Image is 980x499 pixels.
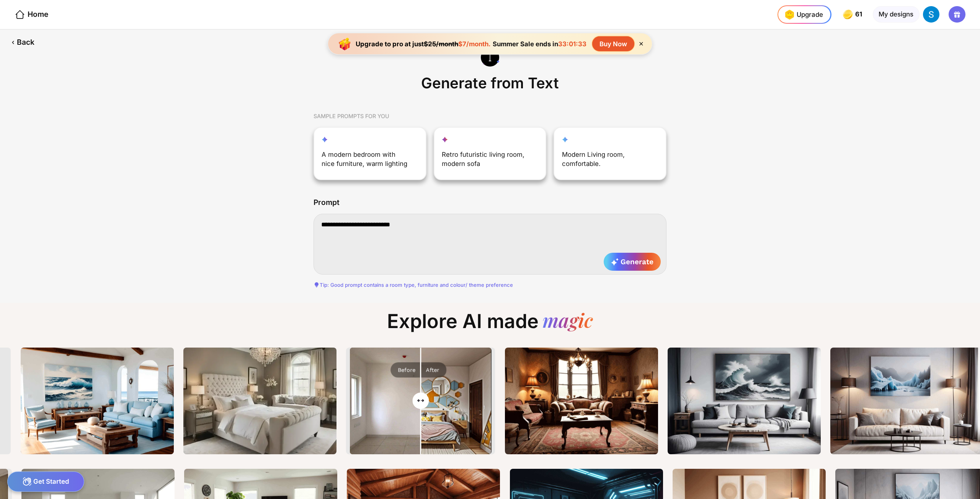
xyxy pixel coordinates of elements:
div: Tip: Good prompt contains a room type, furniture and colour/ theme preference [314,282,666,288]
div: Summer Sale ends in [491,40,588,48]
span: $25/month [424,40,458,48]
span: Generate [611,257,653,266]
img: customization-star-icon.svg [562,137,568,143]
img: Thumbnailtext2image_00673_.png [505,348,658,454]
div: Explore AI made [380,310,600,340]
div: Modern Living room, comfortable. [562,150,649,172]
div: magic [542,310,593,333]
span: 61 [855,11,864,18]
img: AGNmyxYihm8l598JkQ6AFcG4kEmHdCaW9cSkmZaIlas=s96-c [923,6,939,23]
div: Upgrade to pro at just [356,40,491,48]
img: upgrade-banner-new-year-icon.gif [336,35,354,53]
img: ThumbnailOceanlivingroom.png [21,348,174,454]
div: Buy Now [592,36,634,51]
img: After image [350,348,493,454]
span: $7/month. [458,40,491,48]
img: generate-from-text-icon.svg [481,48,500,67]
div: Generate from Text [417,72,562,98]
img: Thumbnailtext2image_00675_.png [668,348,821,454]
div: SAMPLE PROMPTS FOR YOU [314,105,666,127]
div: Get Started [7,471,84,492]
div: A modern bedroom with nice furniture, warm lighting [322,150,408,172]
img: upgrade-nav-btn-icon.gif [782,7,797,22]
div: Home [15,9,48,20]
span: 33:01:33 [558,40,586,48]
img: Thumbnailexplore-image9.png [183,348,336,454]
div: My designs [873,6,920,23]
div: Prompt [314,198,340,207]
div: Upgrade [782,7,823,22]
img: fill-up-your-space-star-icon.svg [442,137,448,143]
div: Retro futuristic living room, modern sofa [442,150,529,172]
img: reimagine-star-icon.svg [322,137,328,143]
